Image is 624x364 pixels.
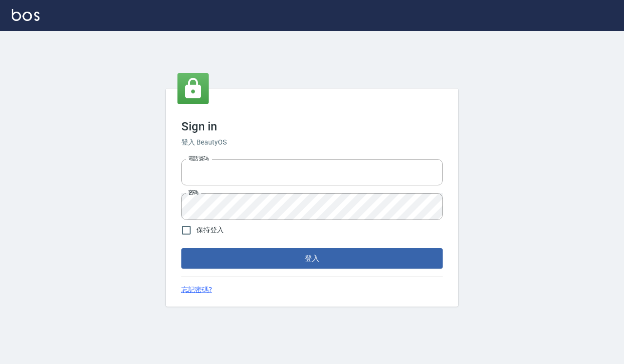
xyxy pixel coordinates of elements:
button: 登入 [181,248,443,269]
label: 電話號碼 [188,155,209,162]
a: 忘記密碼? [181,285,212,295]
h6: 登入 BeautyOS [181,137,443,147]
img: Logo [12,9,39,21]
span: 保持登入 [196,225,224,235]
label: 密碼 [188,189,198,196]
h3: Sign in [181,120,443,133]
